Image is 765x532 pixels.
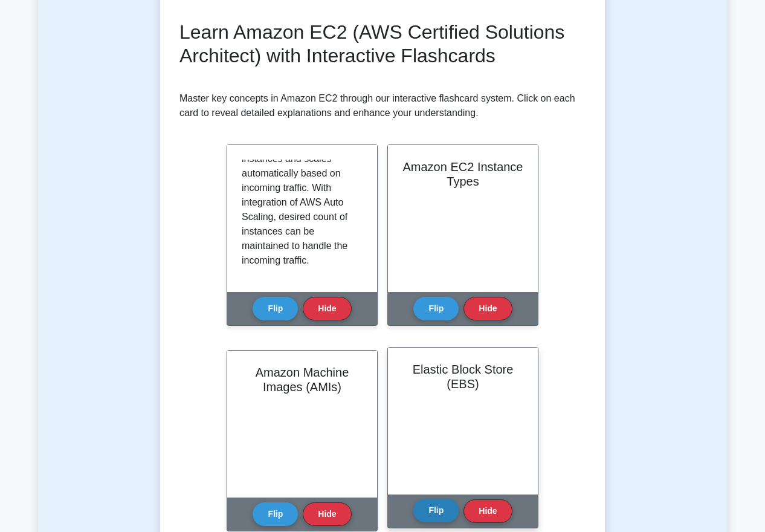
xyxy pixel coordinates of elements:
button: Hide [463,499,512,523]
button: Flip [253,502,298,526]
button: Hide [463,297,512,320]
h2: Amazon Machine Images (AMIs) [242,365,363,394]
button: Flip [253,297,298,320]
button: Hide [303,297,351,320]
h2: Amazon EC2 Instance Types [402,160,523,189]
h2: Learn Amazon EC2 (AWS Certified Solutions Architect) with Interactive Flashcards [179,21,586,67]
p: Master key concepts in Amazon EC2 through our interactive flashcard system. Click on each card to... [179,91,586,120]
h2: Elastic Block Store (EBS) [402,362,523,391]
button: Flip [413,297,459,320]
button: Hide [303,502,351,526]
button: Flip [413,499,459,522]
